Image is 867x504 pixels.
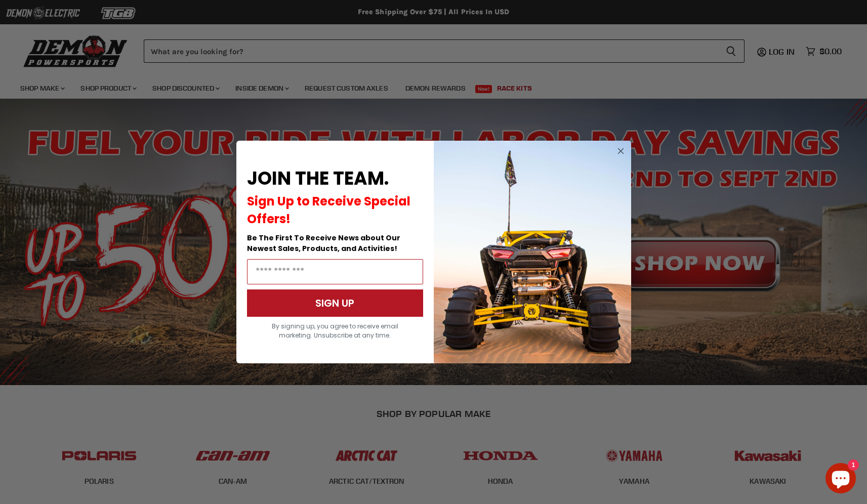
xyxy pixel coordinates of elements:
span: Be The First To Receive News about Our Newest Sales, Products, and Activities! [247,233,400,254]
span: Sign Up to Receive Special Offers! [247,193,410,227]
button: Close dialog [614,145,627,157]
button: SIGN UP [247,289,423,317]
span: JOIN THE TEAM. [247,165,389,191]
input: Email Address [247,259,423,284]
span: By signing up, you agree to receive email marketing. Unsubscribe at any time. [272,322,398,340]
inbox-online-store-chat: Shopify online store chat [822,463,859,496]
img: a9095488-b6e7-41ba-879d-588abfab540b.jpeg [434,141,631,363]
